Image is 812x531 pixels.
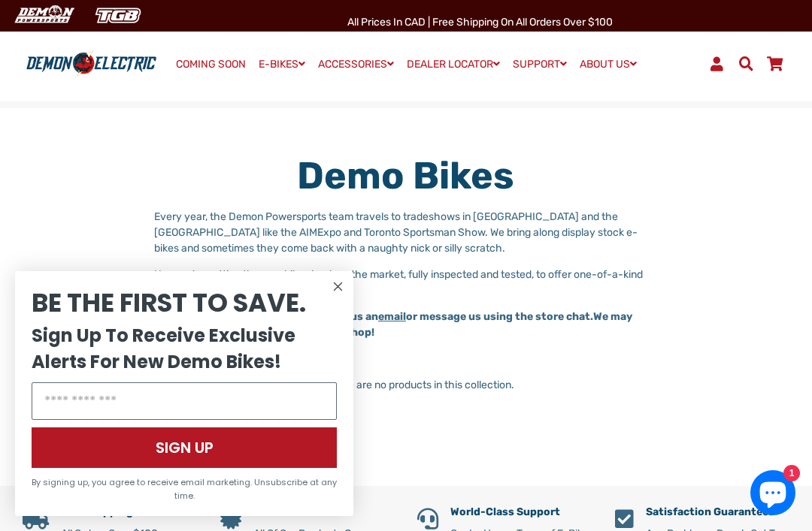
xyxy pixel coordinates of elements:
a: email [378,310,406,323]
p: Every year, the Demon Powersports team travels to tradeshows in [GEOGRAPHIC_DATA] and the [GEOGRA... [154,209,658,256]
a: COMING SOON [171,54,251,75]
h5: World-Class Support [450,506,592,519]
a: SUPPORT [507,53,572,75]
p: Sorry, there are no products in this collection. [23,377,789,393]
h1: Demo Bikes [154,153,658,198]
h5: Satisfaction Guaranteed [646,506,790,519]
strong: We may have one in our display room or workshop! [154,310,632,339]
strong: Looking for a particular model? Send us an or message us using the store chat. [154,310,593,323]
a: ACCESSORIES [313,53,399,75]
button: SIGN UP [32,427,337,468]
button: Close dialog [329,277,347,296]
strong: Sign Up To Receive Exclusive Alerts For New Demo Bikes! [32,323,295,374]
strong: BE THE FIRST TO SAVE. [32,285,306,321]
img: Demon Electric logo [23,50,160,77]
img: TGB Canada [87,3,149,28]
inbox-online-store-chat: Shopify online store chat [746,470,800,519]
img: Demon Electric [8,3,80,28]
p: Now we're putting these e-bikes back on the market, fully inspected and tested, to offer one-of-a... [154,267,658,298]
a: E-BIKES [253,53,311,75]
a: DEALER LOCATOR [401,53,505,75]
a: ABOUT US [574,53,642,75]
span: All Prices in CAD | Free shipping on all orders over $100 [347,16,613,29]
span: By signing up, you agree to receive email marketing. Unsubscribe at any time. [32,476,337,502]
input: Email Address [32,382,337,420]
